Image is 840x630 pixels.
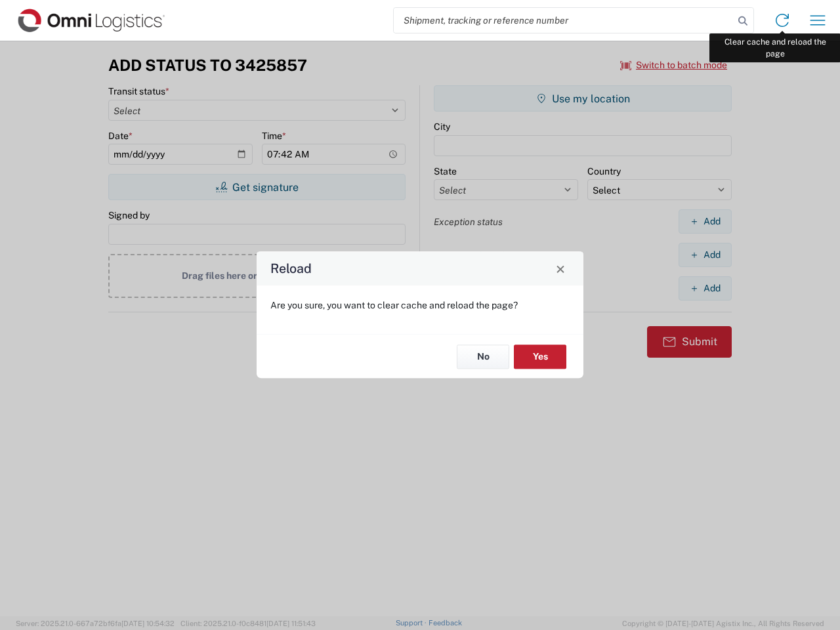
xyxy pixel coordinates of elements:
h4: Reload [270,259,312,278]
button: No [457,345,509,369]
button: Yes [514,345,566,369]
input: Shipment, tracking or reference number [394,8,734,33]
button: Close [551,259,570,278]
p: Are you sure, you want to clear cache and reload the page? [270,299,570,311]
